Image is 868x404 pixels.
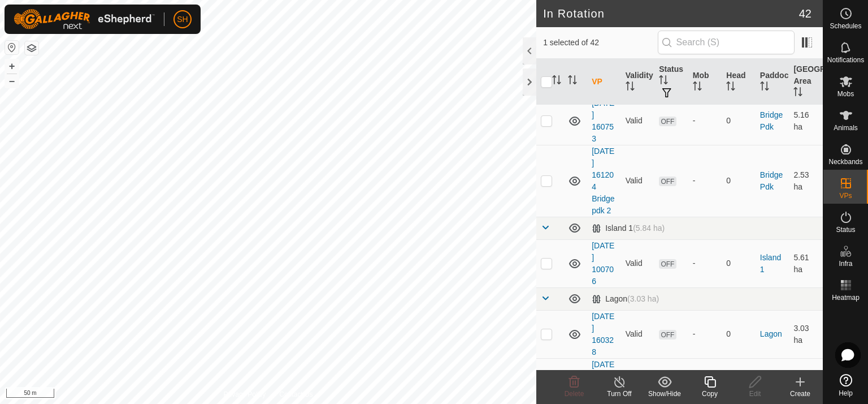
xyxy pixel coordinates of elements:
[722,310,756,358] td: 0
[565,390,584,398] span: Delete
[789,145,823,217] td: 2.53 ha
[823,369,868,401] a: Help
[839,192,852,199] span: VPs
[834,124,858,131] span: Animals
[543,7,799,20] h2: In Rotation
[760,170,783,191] a: Bridge Pdk
[14,9,155,29] img: Gallagher Logo
[592,224,665,233] div: Island 1
[626,83,635,92] p-sorticon: Activate to sort
[627,294,659,303] span: (3.03 ha)
[592,312,614,356] a: [DATE] 160328
[828,158,862,165] span: Neckbands
[693,83,702,92] p-sorticon: Activate to sort
[722,145,756,217] td: 0
[789,59,823,105] th: [GEOGRAPHIC_DATA] Area
[659,77,668,86] p-sorticon: Activate to sort
[633,224,665,233] span: (5.84 ha)
[756,59,789,105] th: Paddock
[654,59,688,105] th: Status
[224,389,266,399] a: Privacy Policy
[5,59,19,73] button: +
[760,83,769,92] p-sorticon: Activate to sort
[830,23,861,29] span: Schedules
[543,37,657,49] span: 1 selected of 42
[839,390,853,397] span: Help
[568,77,577,86] p-sorticon: Activate to sort
[732,389,778,399] div: Edit
[592,98,614,143] a: [DATE] 160753
[25,41,38,55] button: Map Layers
[621,310,655,358] td: Valid
[552,77,561,86] p-sorticon: Activate to sort
[659,117,676,126] span: OFF
[793,89,802,98] p-sorticon: Activate to sort
[5,41,19,54] button: Reset Map
[693,257,718,269] div: -
[789,310,823,358] td: 3.03 ha
[592,241,614,286] a: [DATE] 100706
[688,59,722,105] th: Mob
[789,239,823,287] td: 5.61 ha
[592,147,614,215] a: [DATE] 161204 Bridge pdk 2
[587,59,621,105] th: VP
[659,177,676,186] span: OFF
[5,74,19,88] button: –
[693,115,718,127] div: -
[837,91,854,97] span: Mobs
[760,110,783,131] a: Bridge Pdk
[621,145,655,217] td: Valid
[722,59,756,105] th: Head
[722,239,756,287] td: 0
[177,14,188,25] span: SH
[836,226,855,233] span: Status
[839,260,852,267] span: Infra
[659,259,676,269] span: OFF
[658,31,795,54] input: Search (S)
[659,330,676,339] span: OFF
[621,59,655,105] th: Validity
[621,97,655,145] td: Valid
[760,253,781,274] a: Island 1
[760,329,782,338] a: Lagon
[726,83,735,92] p-sorticon: Activate to sort
[722,97,756,145] td: 0
[279,389,313,399] a: Contact Us
[687,389,732,399] div: Copy
[799,5,811,22] span: 42
[832,294,860,301] span: Heatmap
[693,328,718,340] div: -
[642,389,687,399] div: Show/Hide
[592,294,659,304] div: Lagon
[778,389,823,399] div: Create
[693,175,718,187] div: -
[789,97,823,145] td: 5.16 ha
[621,239,655,287] td: Valid
[597,389,642,399] div: Turn Off
[827,57,864,63] span: Notifications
